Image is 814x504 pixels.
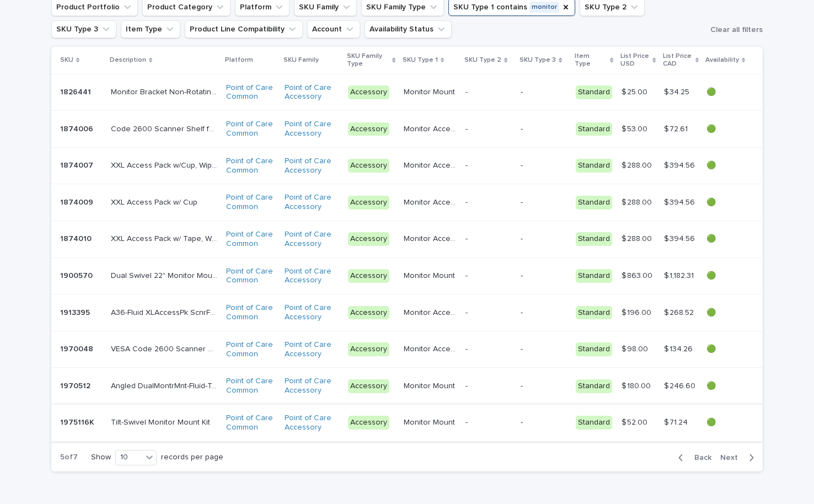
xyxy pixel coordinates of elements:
[521,269,525,281] p: -
[622,196,654,207] p: $ 288.00
[404,269,457,281] p: Monitor Mount
[226,157,276,175] a: Point of Care Common
[111,306,219,318] p: A36-Fluid XLAccessPk ScnrFork-MouseHldr
[348,342,389,356] div: Accessory
[60,159,95,170] p: 1874007
[706,161,745,170] p: 🟢
[226,414,276,432] a: Point of Care Common
[226,340,276,359] a: Point of Care Common
[365,20,452,38] button: Availability Status
[576,416,612,430] div: Standard
[622,269,655,281] p: $ 863.00
[706,382,745,391] p: 🟢
[404,196,459,207] p: Monitor Accessory
[285,230,339,249] a: Point of Care Accessory
[465,122,470,134] p: -
[60,85,93,97] p: 1826441
[706,88,745,97] p: 🟢
[521,232,525,244] p: -
[664,379,698,391] p: $ 246.60
[51,184,763,221] tr: 18740091874009 XXL Access Pack w/ CupXXL Access Pack w/ Cup Point of Care Common Point of Care Ac...
[716,453,763,463] button: Next
[664,416,690,427] p: $ 71.24
[576,159,612,173] div: Standard
[226,193,276,212] a: Point of Care Common
[51,111,763,148] tr: 18740061874006 Code 2600 Scanner Shelf for Access PackCode 2600 Scanner Shelf for Access Pack Poi...
[575,50,607,71] p: Item Type
[465,85,470,97] p: -
[576,269,612,283] div: Standard
[576,196,612,210] div: Standard
[720,454,745,462] span: Next
[465,196,470,207] p: -
[576,232,612,246] div: Standard
[285,267,339,286] a: Point of Care Accessory
[111,342,219,354] p: VESA Code 2600 Scanner Shelf
[285,120,339,138] a: Point of Care Accessory
[706,418,745,427] p: 🟢
[622,159,654,170] p: $ 288.00
[348,196,389,210] div: Accessory
[226,120,276,138] a: Point of Care Common
[226,303,276,322] a: Point of Care Common
[464,54,501,66] p: SKU Type 2
[688,454,711,462] span: Back
[664,342,695,354] p: $ 134.26
[404,232,459,244] p: Monitor Accessory
[620,50,650,71] p: List Price USD
[185,20,303,38] button: Product Line Compatibility
[285,303,339,322] a: Point of Care Accessory
[51,444,87,471] p: 5 of 7
[307,20,360,38] button: Account
[664,159,697,170] p: $ 394.56
[710,26,763,34] span: Clear all filters
[348,232,389,246] div: Accessory
[348,85,389,99] div: Accessory
[465,342,470,354] p: -
[110,54,146,66] p: Description
[521,306,525,318] p: -
[347,50,390,71] p: SKU Family Type
[465,159,470,170] p: -
[51,20,116,38] button: SKU Type 3
[121,20,180,38] button: Item Type
[51,294,763,331] tr: 19133951913395 A36-Fluid XLAccessPk ScnrFork-MouseHldrA36-Fluid XLAccessPk ScnrFork-MouseHldr Poi...
[226,83,276,102] a: Point of Care Common
[576,122,612,136] div: Standard
[576,306,612,320] div: Standard
[404,416,457,427] p: Monitor Mount
[404,306,459,318] p: Monitor Accessory
[622,85,650,97] p: $ 25.00
[465,269,470,281] p: -
[404,85,457,97] p: Monitor Mount
[51,404,763,441] tr: 1975116K1975116K Tilt-Swivel Monitor Mount KitTilt-Swivel Monitor Mount Kit Point of Care Common ...
[285,83,339,102] a: Point of Care Accessory
[60,416,97,427] p: 1975116K
[60,122,95,134] p: 1874006
[226,377,276,395] a: Point of Care Common
[116,452,142,463] div: 10
[60,269,95,281] p: 1900570
[663,50,693,71] p: List Price CAD
[60,306,92,318] p: 1913395
[465,232,470,244] p: -
[404,342,459,354] p: Monitor Accessory
[706,345,745,354] p: 🟢
[520,54,556,66] p: SKU Type 3
[51,258,763,294] tr: 19005701900570 Dual Swivel 22" Monitor MountDual Swivel 22" Monitor Mount Point of Care Common Po...
[404,122,459,134] p: Monitor Accessory
[664,232,697,244] p: $ 394.56
[706,125,745,134] p: 🟢
[51,147,763,184] tr: 18740071874007 XXL Access Pack w/Cup, Wipes, TapeXXL Access Pack w/Cup, Wipes, Tape Point of Care...
[670,453,716,463] button: Back
[60,379,93,391] p: 1970512
[403,54,438,66] p: SKU Type 1
[521,159,525,170] p: -
[622,379,653,391] p: $ 180.00
[285,377,339,395] a: Point of Care Accessory
[348,416,389,430] div: Accessory
[664,85,692,97] p: $ 34.25
[622,342,650,354] p: $ 98.00
[348,269,389,283] div: Accessory
[60,232,94,244] p: 1874010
